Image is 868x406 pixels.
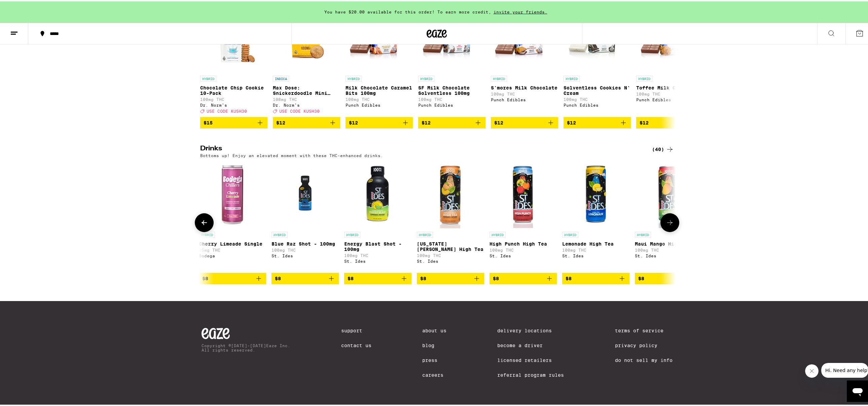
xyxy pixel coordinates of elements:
a: Press [422,356,446,362]
div: St. Ides [417,258,484,262]
span: USE CODE KUSH30 [207,108,247,112]
button: Add to bag [273,116,340,127]
img: St. Ides - Georgia Peach High Tea [417,160,484,227]
a: Open page for SF Milk Chocolate Solventless 100mg from Punch Edibles [418,4,485,115]
p: Milk Chocolate Caramel Bits 100mg [346,84,413,95]
span: $8 [275,274,281,280]
a: Delivery Locations [497,327,564,332]
div: St. Ides [490,252,557,257]
p: S'mores Milk Chocolate [491,84,558,89]
span: You have $20.00 available for this order! To earn more credit, [324,8,491,13]
a: Support [341,327,371,332]
p: [US_STATE][PERSON_NAME] High Tea [417,240,484,251]
p: SF Milk Chocolate Solventless 100mg [418,84,485,95]
p: HYBRID [199,230,215,236]
p: HYBRID [562,230,578,236]
p: 100mg THC [564,96,631,100]
img: St. Ides - Blue Raz Shot - 100mg [272,160,339,227]
a: Open page for S'mores Milk Chocolate from Punch Edibles [491,4,558,115]
div: St. Ides [635,252,702,257]
button: Add to bag [346,116,413,127]
button: Add to bag [490,271,557,283]
button: Add to bag [418,116,485,127]
p: 100mg THC [636,90,703,95]
span: $8 [493,274,499,280]
span: $15 [204,119,213,124]
a: Careers [422,371,446,376]
a: (40) [652,144,674,152]
a: Open page for Chocolate Chip Cookie 10-Pack from Dr. Norm's [200,4,267,115]
a: Open page for Maui Mango High Tea from St. Ides [635,160,702,271]
p: 25mg THC [199,247,266,251]
span: $12 [494,119,503,124]
span: $12 [567,119,576,124]
img: Bodega - Cherry Limeade Single [199,160,266,227]
p: 100mg THC [272,247,339,251]
button: Add to bag [635,271,702,283]
p: HYBRID [635,230,651,236]
p: Cherry Limeade Single [199,240,266,245]
div: Dr. Norm's [200,102,267,106]
p: 108mg THC [273,96,340,100]
img: St. Ides - Lemonade High Tea [562,160,629,227]
p: HYBRID [491,74,507,80]
a: Referral Program Rules [497,371,564,376]
p: HYBRID [418,74,434,80]
span: $8 [566,274,572,280]
p: High Punch High Tea [490,240,557,245]
div: Punch Edibles [346,102,413,106]
p: HYBRID [346,74,362,80]
span: $8 [348,274,354,280]
button: Add to bag [272,271,339,283]
button: Add to bag [491,116,558,127]
div: Punch Edibles [418,102,485,106]
p: 100mg THC [344,252,411,256]
div: St. Ides [562,252,629,257]
a: Contact Us [341,341,371,347]
p: HYBRID [636,74,652,80]
button: Add to bag [199,271,266,283]
a: Blog [422,341,446,347]
a: Open page for Cherry Limeade Single from Bodega [199,160,266,271]
button: Add to bag [564,116,631,127]
button: Add to bag [636,116,703,127]
p: HYBRID [272,230,288,236]
p: 100mg THC [200,96,267,100]
p: 100mg THC [417,252,484,256]
img: St. Ides - Maui Mango High Tea [635,160,702,227]
div: St. Ides [344,258,411,262]
div: Punch Edibles [564,102,631,106]
p: INDICA [273,74,289,80]
a: Open page for Toffee Milk Chocolate from Punch Edibles [636,4,703,115]
span: $12 [640,119,649,124]
p: Blue Raz Shot - 100mg [272,240,339,245]
span: USE CODE KUSH30 [279,108,320,112]
a: Open page for Energy Blast Shot - 100mg from St. Ides [344,160,411,271]
a: Open page for Lemonade High Tea from St. Ides [562,160,629,271]
a: Open page for High Punch High Tea from St. Ides [490,160,557,271]
button: Add to bag [200,116,267,127]
p: HYBRID [417,230,433,236]
a: Licensed Retailers [497,356,564,362]
p: Chocolate Chip Cookie 10-Pack [200,84,267,95]
p: Lemonade High Tea [562,240,629,245]
a: Privacy Policy [615,341,673,347]
a: Do Not Sell My Info [615,356,673,362]
p: Bottoms up! Enjoy an elevated moment with these THC-enhanced drinks. [200,152,383,156]
a: Open page for Georgia Peach High Tea from St. Ides [417,160,484,271]
span: $8 [638,274,644,280]
p: Max Dose: Snickerdoodle Mini Cookie - Indica [273,84,340,95]
p: 100mg THC [346,96,413,100]
span: $12 [422,119,431,124]
a: Become a Driver [497,341,564,347]
p: 100mg THC [418,96,485,100]
p: 100mg THC [490,247,557,251]
p: HYBRID [200,74,216,80]
a: Open page for Solventless Cookies N' Cream from Punch Edibles [564,4,631,115]
a: Open page for Blue Raz Shot - 100mg from St. Ides [272,160,339,271]
a: Open page for Milk Chocolate Caramel Bits 100mg from Punch Edibles [346,4,413,115]
p: HYBRID [490,230,506,236]
span: $8 [420,274,426,280]
p: Energy Blast Shot - 100mg [344,240,411,251]
iframe: Close message [805,363,819,376]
